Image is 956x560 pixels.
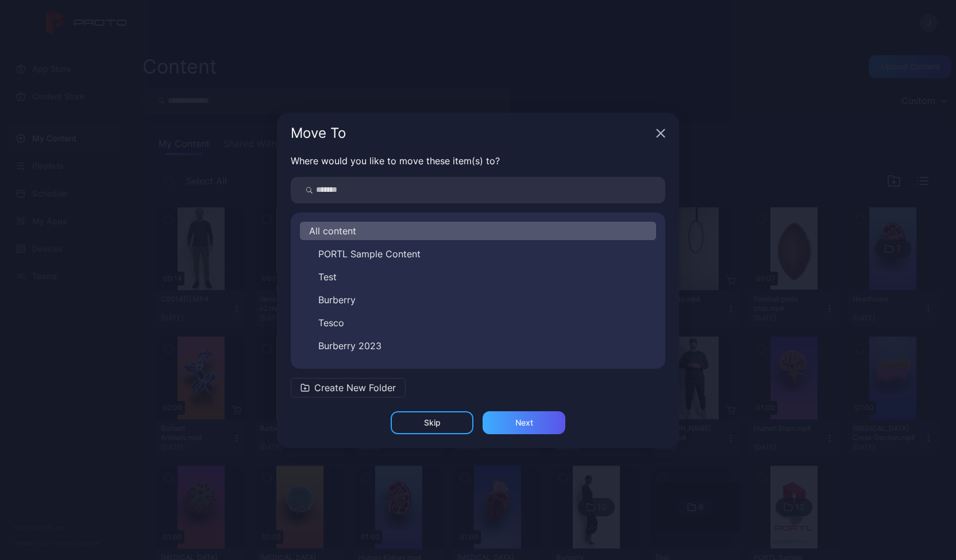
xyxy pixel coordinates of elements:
span: Tesco [318,316,344,330]
button: Test [300,268,656,286]
span: All content [309,224,356,238]
button: Burberry [300,291,656,309]
div: Skip [424,418,441,427]
span: Burberry [318,293,356,307]
span: Create New Folder [314,381,396,395]
button: Create New Folder [291,378,406,397]
button: Tesco [300,314,656,332]
div: Next [515,418,533,427]
div: Move To [291,126,652,140]
button: PORTL Sample Content [300,245,656,263]
button: Next [483,411,565,434]
span: Test [318,270,337,284]
p: Where would you like to move these item(s) to? [291,154,665,168]
span: Burberry 2023 [318,339,381,353]
button: Skip [391,411,473,434]
button: Burberry 2023 [300,337,656,355]
span: PORTL Sample Content [318,247,421,261]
